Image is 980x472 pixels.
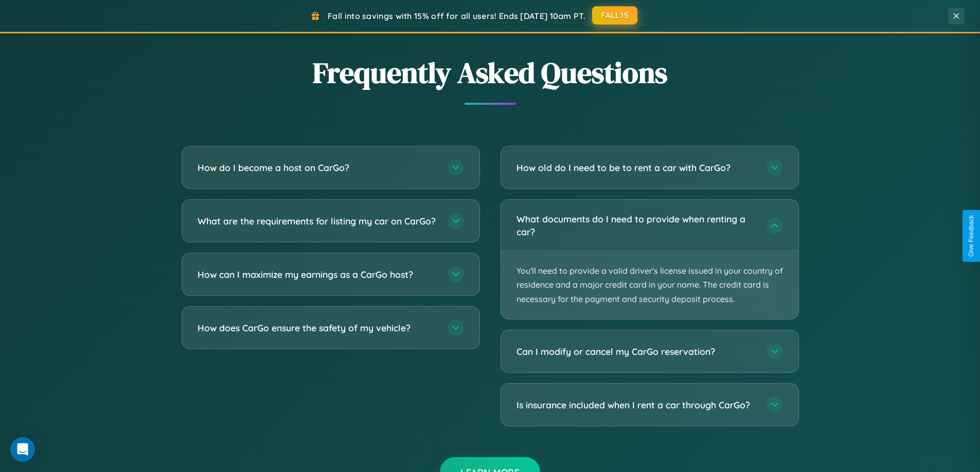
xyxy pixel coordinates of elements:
h2: Frequently Asked Questions [182,53,799,92]
h3: Can I modify or cancel my CarGo reservation? [516,345,756,358]
h3: Is insurance included when I rent a car through CarGo? [516,399,756,411]
h3: How do I become a host on CarGo? [198,161,437,174]
h3: What documents do I need to provide when renting a car? [516,213,756,238]
h3: How old do I need to be to rent a car with CarGo? [516,161,756,174]
h3: How can I maximize my earnings as a CarGo host? [198,268,437,281]
button: FALL15 [592,6,637,25]
span: Fall into savings with 15% off for all users! Ends [DATE] 10am PT. [328,11,585,21]
p: You'll need to provide a valid driver's license issued in your country of residence and a major c... [501,251,798,319]
div: Open Intercom Messenger [10,437,35,462]
h3: What are the requirements for listing my car on CarGo? [198,215,437,228]
h3: How does CarGo ensure the safety of my vehicle? [198,322,437,334]
div: Give Feedback [968,215,975,257]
